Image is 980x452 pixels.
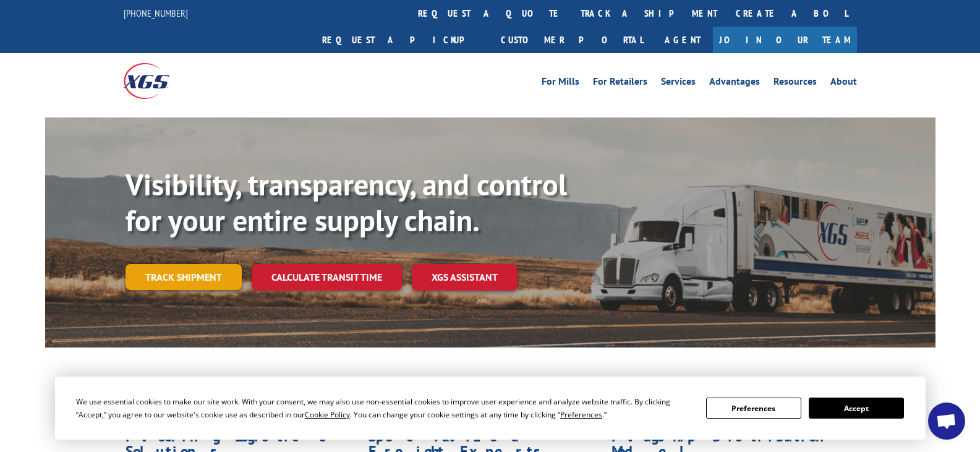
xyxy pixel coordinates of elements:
a: Track shipment [126,264,242,290]
span: Preferences [560,409,602,420]
div: Chat abierto [928,403,965,440]
span: Cookie Policy [305,409,350,420]
a: [PHONE_NUMBER] [124,7,188,19]
a: Advantages [709,77,760,90]
a: Request a pickup [313,27,492,53]
a: For Mills [542,77,579,90]
a: Resources [773,77,817,90]
a: Services [661,77,696,90]
a: Calculate transit time [252,264,402,291]
a: XGS ASSISTANT [412,264,518,291]
button: Accept [809,398,904,419]
button: Preferences [706,398,801,419]
a: Customer Portal [492,27,652,53]
a: Agent [652,27,713,53]
div: Cookie Consent Prompt [55,377,926,440]
a: Join Our Team [713,27,857,53]
a: For Retailers [593,77,647,90]
a: About [830,77,857,90]
div: We use essential cookies to make our site work. With your consent, we may also use non-essential ... [76,395,691,421]
b: Visibility, transparency, and control for your entire supply chain. [126,165,567,239]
